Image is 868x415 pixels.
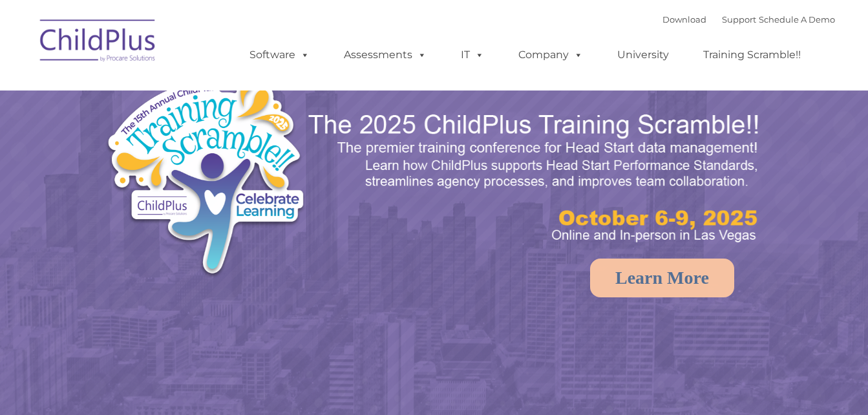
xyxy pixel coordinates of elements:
[331,42,439,68] a: Assessments
[604,42,682,68] a: University
[34,10,163,75] img: ChildPlus by Procare Solutions
[505,42,596,68] a: Company
[662,14,706,25] a: Download
[690,42,814,68] a: Training Scramble!!
[759,14,835,25] a: Schedule A Demo
[237,42,323,68] a: Software
[722,14,756,25] a: Support
[662,14,835,25] font: |
[590,259,734,297] a: Learn More
[448,42,497,68] a: IT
